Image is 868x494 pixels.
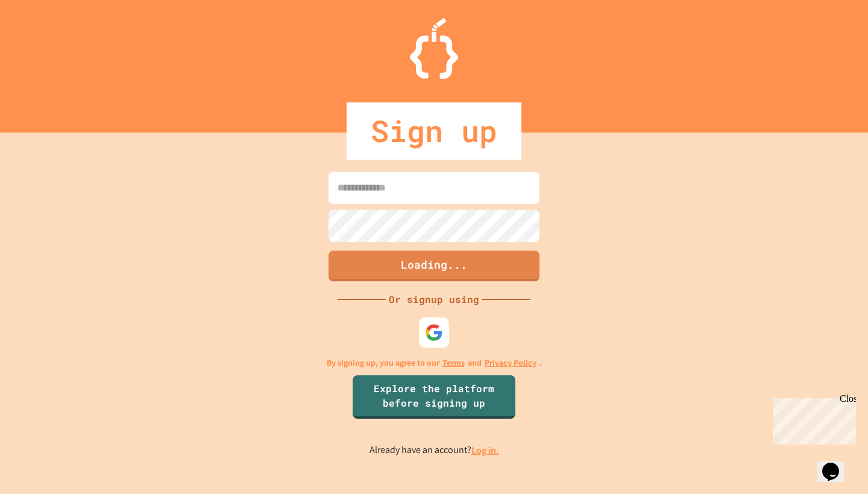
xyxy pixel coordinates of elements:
[327,357,542,369] p: By signing up, you agree to our and .
[347,102,521,160] div: Sign up
[485,357,536,369] a: Privacy Policy
[442,357,465,369] a: Terms
[386,292,482,307] div: Or signup using
[768,393,856,445] iframe: chat widget
[817,446,856,482] iframe: chat widget
[425,324,443,342] img: google-icon.svg
[410,18,458,79] img: Logo.svg
[471,444,499,457] a: Log in.
[329,251,539,281] button: Loading...
[5,5,83,77] div: Chat with us now!Close
[353,375,515,419] a: Explore the platform before signing up
[370,443,499,458] p: Already have an account?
